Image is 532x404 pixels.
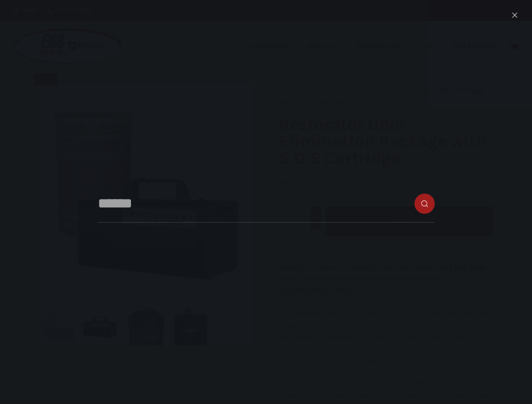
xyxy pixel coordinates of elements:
[300,21,350,72] a: About Us
[301,86,357,94] a: Odor Elimination
[513,8,519,14] button: Search
[7,3,32,29] button: Open LiveChat chat widget
[279,263,486,295] strong: Vaportek products offered for sale by Prevsol/Bed Bug Heat Doctor are not available for export ou...
[279,86,298,94] a: Home
[351,21,412,72] a: Information
[127,308,165,346] img: Restorator Odor Elimination Package with S.O.S Cartridge - Image 3
[279,245,285,258] span: 1
[329,245,373,253] a: (1customer review)
[171,308,209,346] img: Restorator Odor Elimination Package with S.O.S Cartridge - Image 4
[228,93,245,109] a: View full-screen image gallery
[279,206,321,229] input: Product quantity
[279,245,324,252] div: Rated 5.00 out of 5
[39,308,77,346] img: Restorator Rapid Release Odor Eliminator and Smoke Odor Solution Cartridge
[279,116,493,167] h1: Restorator Odor Elimination Package with S.O.S Cartridge
[244,21,501,72] nav: Primary
[279,307,493,366] p: The Restorator Odor Elimination Package includes the Restorator Rapid-Release Odor Elimination Ma...
[279,84,493,108] nav: Breadcrumb
[83,308,121,346] img: Restorator Odor Elimination Package with S.O.S Cartridge - Image 2
[35,74,58,85] span: SALE
[412,21,448,72] a: Shop
[307,178,329,184] bdi: 483.00
[307,178,310,184] span: $
[448,21,501,72] a: Our Reviews
[279,245,324,290] span: Rated out of 5 based on customer rating
[279,177,305,185] bdi: 449.00
[244,21,300,72] a: Industries
[325,206,493,236] button: Add to cart
[279,177,283,185] span: $
[331,245,332,251] span: 1
[13,28,123,65] img: Prevsol/Bed Bug Heat Doctor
